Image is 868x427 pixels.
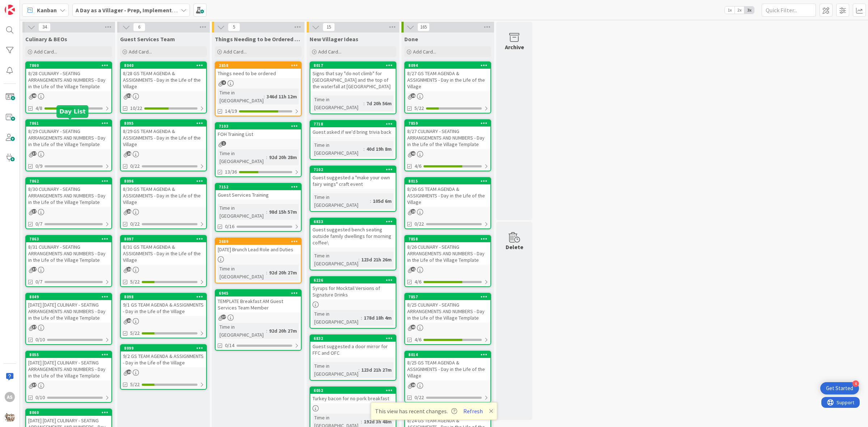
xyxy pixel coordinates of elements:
[127,267,131,272] span: 28
[124,179,206,184] div: 8096
[216,190,301,200] div: Guest Services Training
[130,104,142,112] span: 10/22
[216,129,301,139] div: FOH Training List
[413,48,436,55] span: Add Card...
[414,394,424,401] span: 0/22
[404,293,491,345] a: 78578/25 CULINARY - SEATING ARRANGEMENTS AND NUMBERS - Day in the Life of the Village Template4/6
[310,225,396,247] div: Guest suggested bench seating outside family dwellings for morning coffee\
[312,252,358,268] div: Time in [GEOGRAPHIC_DATA]
[32,93,37,98] span: 40
[405,184,490,207] div: 8/26 GS TEAM AGENDA & ASSIGNMENTS - Day in the Life of the Village
[267,153,299,161] div: 92d 20h 28m
[461,406,485,416] button: Refresh
[216,290,301,312] div: 6945TEMPLATE Breakfast AM Guest Services Team Member
[312,362,358,378] div: Time in [GEOGRAPHIC_DATA]
[120,119,207,171] a: 80958/29 GS TEAM AGENDA & ASSIGNMENTS - Day in the Life of the Village0/22
[121,178,206,184] div: 8096
[826,385,853,392] div: Get Started
[225,223,234,230] span: 0/16
[26,127,111,149] div: 8/29 CULINARY - SEATING ARRANGEMENTS AND NUMBERS - Day in the Life of the Village Template
[130,381,140,388] span: 5/22
[29,294,111,299] div: 8049
[124,294,206,299] div: 8098
[408,63,490,68] div: 8094
[15,1,33,10] span: Support
[26,409,111,416] div: 8060
[120,344,207,390] a: 80999/2 GS TEAM AGENDA & ASSIGNMENTS - Day in the Life of the Village5/22
[5,412,15,422] img: avatar
[506,243,523,251] div: Delete
[32,325,37,329] span: 37
[221,141,226,146] span: 1
[371,197,393,205] div: 105d 6m
[411,383,416,387] span: 28
[26,62,111,69] div: 7860
[26,351,111,380] div: 8055[DATE] [DATE] CULINARY - SEATING ARRANGEMENTS AND NUMBERS - Day in the Life of the Village Te...
[314,336,396,341] div: 6832
[312,141,363,157] div: Time in [GEOGRAPHIC_DATA]
[121,236,206,242] div: 8097
[127,93,131,98] span: 32
[310,120,396,160] a: 7718Guest asked if we'd bring trivia backTime in [GEOGRAPHIC_DATA]:40d 19h 8m
[29,121,111,126] div: 7861
[358,256,359,264] span: :
[216,184,301,200] div: 7152Guest Services Training
[310,387,396,403] div: 6052Turkey bacon for no pork breakfast
[219,291,301,296] div: 6945
[370,197,371,205] span: :
[219,124,301,129] div: 7103
[408,236,490,242] div: 7858
[310,283,396,299] div: Syrups for Mocktail Versions of Signature Drinks
[411,209,416,214] span: 28
[852,380,859,387] div: 4
[408,179,490,184] div: 8015
[121,300,206,316] div: 9/1 GS TEAM AGENDA & ASSIGNMENTS - Day in the Life of the Village
[405,178,490,207] div: 80158/26 GS TEAM AGENDA & ASSIGNMENTS - Day in the Life of the Village
[228,23,240,31] span: 5
[124,236,206,242] div: 8097
[25,61,112,114] a: 78608/28 CULINARY - SEATING ARRANGEMENTS AND NUMBERS - Day in the Life of the Village Template4/8
[744,7,754,14] span: 3x
[124,121,206,126] div: 8095
[405,351,490,380] div: 80148/25 GS TEAM AGENDA & ASSIGNMENTS - Day in the Life of the Village
[361,314,362,322] span: :
[120,293,207,338] a: 80989/1 GS TEAM AGENDA & ASSIGNMENTS - Day in the Life of the Village5/22
[218,149,266,165] div: Time in [GEOGRAPHIC_DATA]
[411,267,416,272] span: 41
[29,236,111,242] div: 7863
[26,120,111,149] div: 78618/29 CULINARY - SEATING ARRANGEMENTS AND NUMBERS - Day in the Life of the Village Template
[219,63,301,68] div: 2858
[310,121,396,127] div: 7718
[215,289,302,351] a: 6945TEMPLATE Breakfast AM Guest Services Team MemberTime in [GEOGRAPHIC_DATA]:92d 20h 27m0/14
[216,245,301,254] div: [DATE] Brunch Lead Role and Duties
[124,346,206,351] div: 8099
[29,352,111,357] div: 8055
[312,95,363,111] div: Time in [GEOGRAPHIC_DATA]
[216,296,301,312] div: TEMPLATE Breakfast AM Guest Services Team Member
[310,342,396,358] div: Guest suggested a door mirror for FFC and OFC
[120,61,207,114] a: 80408/28 GS TEAM AGENDA & ASSIGNMENTS - Day in the Life of the Village10/22
[405,300,490,323] div: 8/25 CULINARY - SEATING ARRANGEMENTS AND NUMBERS - Day in the Life of the Village Template
[5,5,15,15] img: Visit kanbanzone.com
[411,93,416,98] span: 28
[130,278,140,286] span: 5/22
[225,107,237,115] span: 14/19
[404,119,491,171] a: 78598/27 CULINARY - SEATING ARRANGEMENTS AND NUMBERS - Day in the Life of the Village Template4/6
[32,209,37,214] span: 37
[404,351,491,403] a: 80148/25 GS TEAM AGENDA & ASSIGNMENTS - Day in the Life of the Village0/22
[267,327,299,335] div: 92d 20h 27m
[358,366,359,374] span: :
[359,256,393,264] div: 123d 21h 26m
[735,7,744,14] span: 2x
[121,236,206,265] div: 80978/31 GS TEAM AGENDA & ASSIGNMENTS - Day in the Life of the Village
[121,294,206,300] div: 8098
[129,48,152,55] span: Add Card...
[266,269,267,277] span: :
[221,315,226,319] span: 37
[59,108,85,115] h5: Day List
[405,351,490,358] div: 8014
[26,178,111,207] div: 78628/30 CULINARY - SEATING ARRANGEMENTS AND NUMBERS - Day in the Life of the Village Template
[405,294,490,300] div: 7857
[221,80,226,85] span: 4
[224,48,247,55] span: Add Card...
